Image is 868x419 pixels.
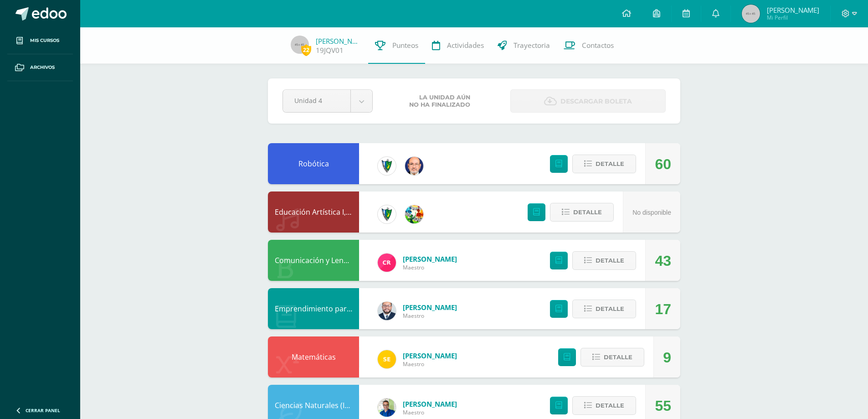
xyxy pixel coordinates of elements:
[392,41,418,50] span: Punteos
[378,253,396,272] img: ab28fb4d7ed199cf7a34bbef56a79c5b.png
[378,205,396,223] img: 9f174a157161b4ddbe12118a61fed988.png
[268,143,359,184] div: Robótica
[405,205,423,223] img: 159e24a6ecedfdf8f489544946a573f0.png
[582,41,614,50] span: Contactos
[291,36,309,54] img: 45x45
[378,350,396,368] img: 03c2987289e60ca238394da5f82a525a.png
[316,36,361,46] a: [PERSON_NAME]
[425,27,491,64] a: Actividades
[655,240,671,281] div: 43
[767,14,819,21] span: Mi Perfil
[655,289,671,330] div: 17
[403,264,457,271] span: Maestro
[550,203,614,222] button: Detalle
[378,398,396,417] img: 692ded2a22070436d299c26f70cfa591.png
[26,407,60,414] span: Cerrar panel
[283,90,372,112] a: Unidad 4
[491,27,557,64] a: Trayectoria
[268,288,359,329] div: Emprendimiento para la Productividad
[316,46,344,55] a: 19JQV01
[30,37,59,44] span: Mis cursos
[596,397,624,414] span: Detalle
[560,90,632,113] span: Descargar boleta
[405,157,423,175] img: 6b7a2a75a6c7e6282b1a1fdce061224c.png
[514,41,550,50] span: Trayectoria
[368,27,425,64] a: Punteos
[572,396,636,415] button: Detalle
[409,94,470,109] span: La unidad aún no ha finalizado
[767,5,819,15] span: [PERSON_NAME]
[572,155,636,173] button: Detalle
[294,90,339,111] span: Unidad 4
[268,240,359,281] div: Comunicación y Lenguaje, Idioma Español
[596,300,624,317] span: Detalle
[557,27,621,64] a: Contactos
[580,348,644,367] button: Detalle
[742,5,760,23] img: 45x45
[403,399,457,409] span: [PERSON_NAME]
[632,209,671,216] span: No disponible
[378,157,396,175] img: 9f174a157161b4ddbe12118a61fed988.png
[573,204,602,221] span: Detalle
[30,64,55,71] span: Archivos
[378,302,396,320] img: eaa624bfc361f5d4e8a554d75d1a3cf6.png
[403,303,457,312] span: [PERSON_NAME]
[403,409,457,416] span: Maestro
[268,336,359,378] div: Matemáticas
[403,312,457,320] span: Maestro
[7,27,73,54] a: Mis cursos
[596,252,624,269] span: Detalle
[447,41,484,50] span: Actividades
[268,191,359,233] div: Educación Artística I, Música y Danza
[572,251,636,270] button: Detalle
[301,44,311,56] span: 22
[572,300,636,318] button: Detalle
[403,254,457,264] span: [PERSON_NAME]
[655,144,671,185] div: 60
[604,349,632,366] span: Detalle
[7,54,73,81] a: Archivos
[403,351,457,360] span: [PERSON_NAME]
[663,337,671,378] div: 9
[403,360,457,368] span: Maestro
[596,155,624,172] span: Detalle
